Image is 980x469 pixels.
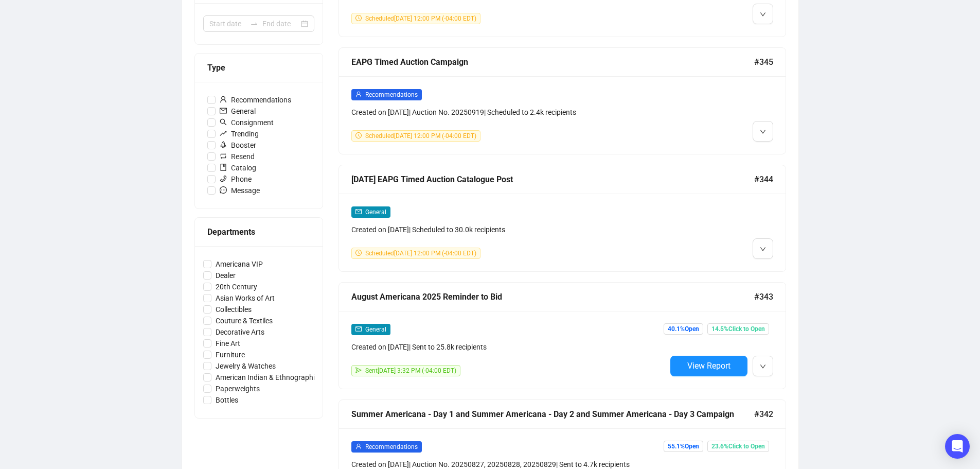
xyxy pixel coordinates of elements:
[670,356,747,376] button: View Report
[365,250,476,257] span: Scheduled [DATE] 12:00 PM (-04:00 EDT)
[760,246,766,252] span: down
[216,140,260,151] span: Booster
[220,152,227,160] span: retweet
[211,360,280,372] span: Jewelry & Watches
[250,20,258,28] span: swap-right
[220,118,227,126] span: search
[707,323,769,335] span: 14.5% Click to Open
[211,315,277,326] span: Couture & Textiles
[338,282,786,389] a: August Americana 2025 Reminder to Bid#343mailGeneralCreated on [DATE]| Sent to 25.8k recipientsse...
[216,106,260,117] span: General
[211,383,264,394] span: Paperweights
[754,408,773,421] span: #342
[351,56,754,68] div: EAPG Timed Auction Campaign
[365,326,386,333] span: General
[945,434,970,459] div: Open Intercom Messenger
[211,270,240,281] span: Dealer
[207,61,310,74] div: Type
[365,367,456,374] span: Sent [DATE] 3:32 PM (-04:00 EDT)
[211,372,323,383] span: American Indian & Ethnographic
[211,258,267,270] span: Americana VIP
[220,130,227,137] span: rise
[754,173,773,186] span: #344
[355,443,362,449] span: user
[338,47,786,154] a: EAPG Timed Auction Campaign#345userRecommendationsCreated on [DATE]| Auction No. 20250919| Schedu...
[220,164,227,171] span: book
[211,304,256,315] span: Collectibles
[216,94,295,106] span: Recommendations
[355,326,362,332] span: mail
[365,209,386,216] span: General
[664,441,703,452] span: 55.1% Open
[351,173,754,186] div: [DATE] EAPG Timed Auction Catalogue Post
[754,290,773,303] span: #343
[211,349,249,360] span: Furniture
[355,250,362,256] span: clock-circle
[211,292,279,304] span: Asian Works of Art
[351,290,754,303] div: August Americana 2025 Reminder to Bid
[211,326,269,338] span: Decorative Arts
[250,20,258,28] span: to
[216,128,263,140] span: Trending
[220,141,227,148] span: rocket
[687,361,730,371] span: View Report
[211,281,261,292] span: 20th Century
[216,173,256,185] span: Phone
[211,338,244,349] span: Fine Art
[216,162,260,173] span: Catalog
[351,224,666,235] div: Created on [DATE] | Scheduled to 30.0k recipients
[220,96,227,103] span: user
[355,91,362,97] span: user
[365,132,476,140] span: Scheduled [DATE] 12:00 PM (-04:00 EDT)
[707,441,769,452] span: 23.6% Click to Open
[220,186,227,194] span: message
[664,323,703,335] span: 40.1% Open
[355,15,362,21] span: clock-circle
[365,91,418,98] span: Recommendations
[365,443,418,450] span: Recommendations
[207,225,310,238] div: Departments
[262,18,299,29] input: End date
[220,175,227,182] span: phone
[351,341,666,353] div: Created on [DATE] | Sent to 25.8k recipients
[365,15,476,22] span: Scheduled [DATE] 12:00 PM (-04:00 EDT)
[216,185,264,196] span: Message
[355,209,362,215] span: mail
[760,129,766,135] span: down
[211,394,242,406] span: Bottles
[760,11,766,18] span: down
[355,367,362,373] span: send
[754,56,773,68] span: #345
[220,107,227,114] span: mail
[760,363,766,370] span: down
[216,151,259,162] span: Resend
[351,107,666,118] div: Created on [DATE] | Auction No. 20250919 | Scheduled to 2.4k recipients
[338,165,786,272] a: [DATE] EAPG Timed Auction Catalogue Post#344mailGeneralCreated on [DATE]| Scheduled to 30.0k reci...
[355,132,362,138] span: clock-circle
[216,117,278,128] span: Consignment
[209,18,246,29] input: Start date
[351,408,754,421] div: Summer Americana - Day 1 and Summer Americana - Day 2 and Summer Americana - Day 3 Campaign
